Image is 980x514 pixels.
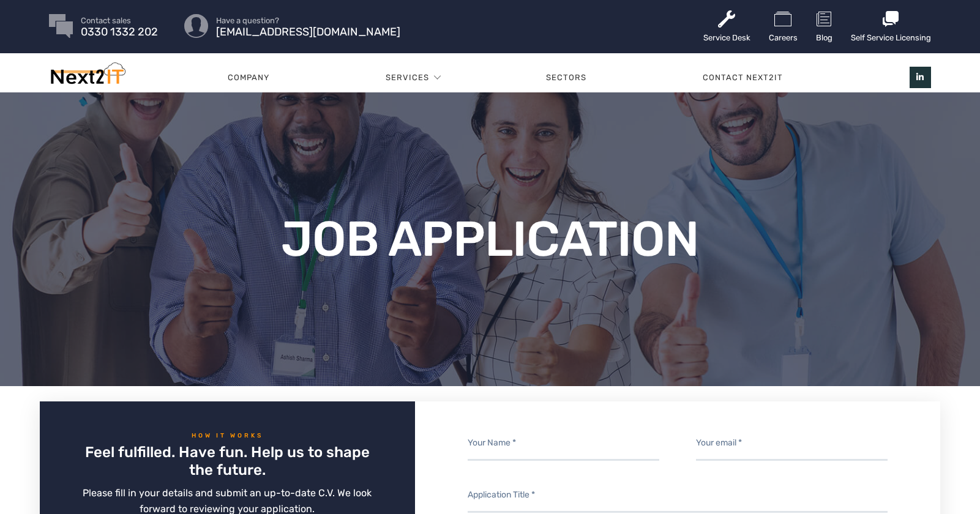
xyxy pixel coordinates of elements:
span: [EMAIL_ADDRESS][DOMAIN_NAME] [216,28,400,36]
a: Sectors [487,59,644,96]
input: Your email * [696,427,888,461]
a: Have a question? [EMAIL_ADDRESS][DOMAIN_NAME] [216,17,400,36]
h6: How It Works [77,432,377,441]
h2: Feel fulfilled. Have fun. Help us to shape the future. [77,444,377,479]
a: Company [170,59,327,96]
input: Application Title * [468,479,888,513]
span: Contact sales [81,17,158,24]
a: Contact sales 0330 1332 202 [81,17,158,36]
span: Have a question? [216,17,400,24]
a: Services [386,59,429,96]
span: 0330 1332 202 [81,28,158,36]
a: Contact Next2IT [645,59,841,96]
img: Next2IT [49,62,125,90]
input: Your Name * [468,427,659,461]
h1: Job Application [269,215,710,264]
